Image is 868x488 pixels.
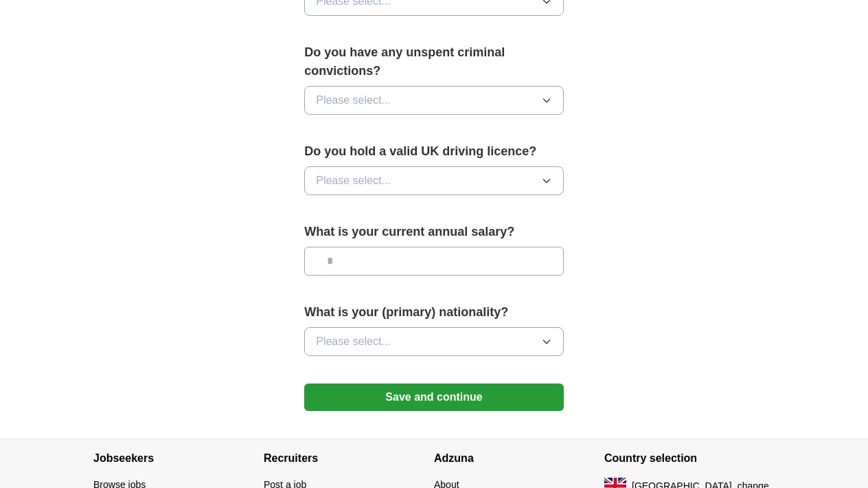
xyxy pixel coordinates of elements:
[304,223,564,241] label: What is your current annual salary?
[304,142,564,161] label: Do you hold a valid UK driving licence?
[304,303,564,322] label: What is your (primary) nationality?
[316,173,391,189] span: Please select...
[316,333,391,350] span: Please select...
[604,439,775,478] h4: Country selection
[304,43,564,80] label: Do you have any unspent criminal convictions?
[316,92,391,109] span: Please select...
[304,86,564,115] button: Please select...
[304,327,564,356] button: Please select...
[304,384,564,411] button: Save and continue
[304,166,564,195] button: Please select...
